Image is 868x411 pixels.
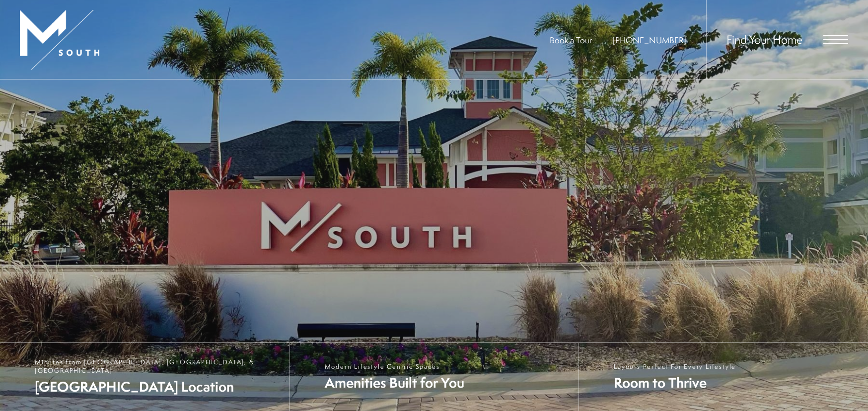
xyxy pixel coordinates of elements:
a: Find Your Home [726,31,802,47]
span: Minutes from [GEOGRAPHIC_DATA], [GEOGRAPHIC_DATA], & [GEOGRAPHIC_DATA] [35,358,280,375]
img: MSouth [20,10,99,70]
a: Call Us at 813-570-8014 [613,34,686,46]
a: Book a Tour [550,34,592,46]
span: [PHONE_NUMBER] [613,34,686,46]
button: Open Menu [823,35,848,44]
span: [GEOGRAPHIC_DATA] Location [35,377,280,396]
